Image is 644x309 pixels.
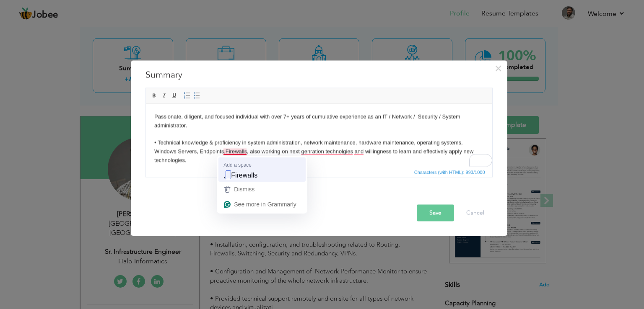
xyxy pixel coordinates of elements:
iframe: Rich Text Editor, summaryEditor [146,104,492,167]
div: Statistics [413,169,488,176]
span: Characters (with HTML): 993/1000 [413,169,487,176]
a: Underline [170,91,179,100]
button: Cancel [458,205,493,221]
button: Save [417,205,454,221]
a: Italic [160,91,169,100]
a: Insert/Remove Bulleted List [192,91,202,100]
a: Insert/Remove Numbered List [182,91,192,100]
h3: Summary [145,69,493,82]
p: Passionate, diligent, and focused individual with over 7 + years of cumulative experience as an I... [8,8,338,61]
a: Bold [150,91,159,100]
span: × [495,61,502,76]
body: To enrich screen reader interactions, please activate Accessibility in Grammarly extension settings [8,8,338,136]
button: Close [492,62,505,75]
